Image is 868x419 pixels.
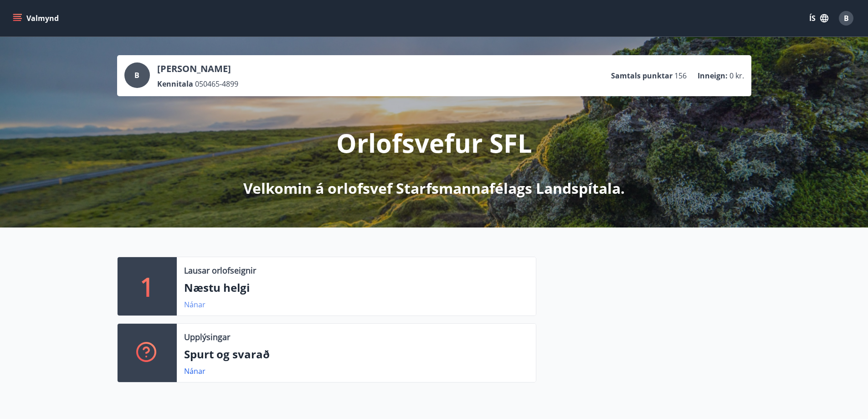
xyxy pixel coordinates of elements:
span: B [844,13,849,23]
button: ÍS [804,10,833,26]
p: Orlofsvefur SFL [336,125,532,160]
p: Spurt og svarað [184,347,529,362]
span: 050465-4899 [195,79,238,89]
p: Lausar orlofseignir [184,264,256,276]
p: 1 [140,269,154,304]
a: Nánar [184,300,205,310]
p: Næstu helgi [184,280,529,295]
p: Inneign : [698,71,728,81]
span: 156 [674,71,687,81]
p: Upplýsingar [184,331,230,343]
p: Samtals punktar [611,71,673,81]
p: Kennitala [157,79,193,89]
button: menu [11,10,62,26]
button: B [835,7,857,29]
span: B [134,70,139,80]
p: [PERSON_NAME] [157,62,238,75]
p: Velkomin á orlofsvef Starfsmannafélags Landspítala. [243,178,625,198]
a: Nánar [184,366,205,376]
span: 0 kr. [729,71,744,81]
